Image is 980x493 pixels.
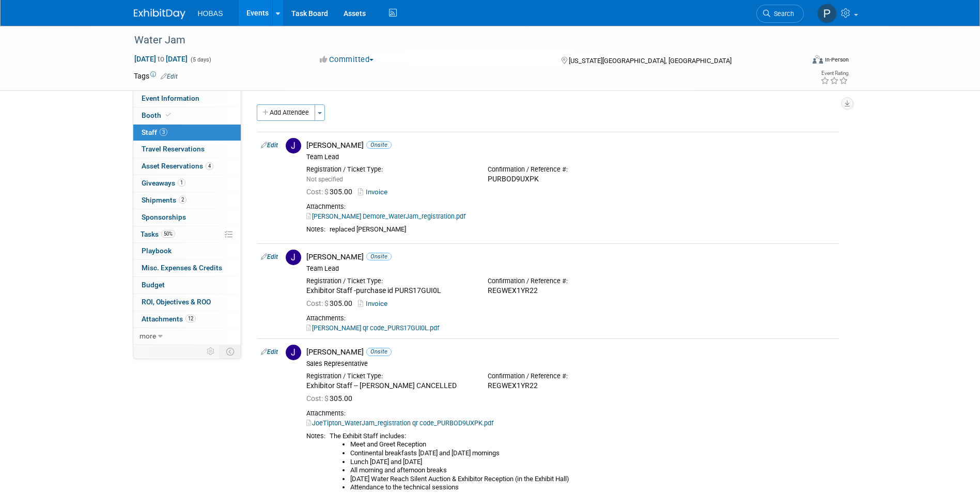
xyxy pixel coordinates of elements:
a: Tasks50% [133,226,241,243]
a: Edit [261,142,278,149]
a: Misc. Expenses & Credits [133,260,241,276]
span: Staff [142,128,167,136]
span: Travel Reservations [142,145,205,153]
span: Booth [142,111,173,119]
img: J.jpg [286,250,301,265]
span: Cost: $ [306,188,330,196]
a: Staff3 [133,125,241,141]
span: 305.00 [306,188,356,196]
button: Add Attendee [257,104,315,121]
span: Tasks [141,230,175,238]
span: more [139,332,156,340]
span: 2 [179,196,186,204]
td: Toggle Event Tabs [220,345,241,358]
div: In-Person [825,56,849,64]
span: Cost: $ [306,394,330,403]
span: 4 [206,162,213,170]
span: to [156,55,166,63]
span: [DATE] [DATE] [134,54,188,64]
a: Travel Reservations [133,141,241,158]
div: Attachments: [306,203,835,211]
span: Budget [142,281,165,289]
a: Edit [261,348,278,356]
img: J.jpg [286,345,301,360]
img: ExhibitDay [134,9,185,19]
span: Attachments [142,315,196,323]
div: Confirmation / Reference #: [488,277,654,285]
a: Invoice [358,188,392,196]
span: 12 [185,315,196,322]
div: Team Lead [306,265,835,273]
span: Not specified [306,176,343,183]
div: Registration / Ticket Type: [306,165,472,174]
a: more [133,328,241,345]
img: Perry Leros [817,4,837,23]
a: Search [756,5,804,23]
a: Booth [133,107,241,124]
span: Onsite [366,253,392,260]
div: PURBOD9UXPK [488,175,654,184]
a: Edit [261,253,278,260]
div: [PERSON_NAME] [306,252,835,262]
a: Sponsorships [133,209,241,226]
a: Playbook [133,243,241,259]
span: 1 [178,179,185,187]
div: Exhibitor Staff -- [PERSON_NAME] CANCELLED [306,381,472,391]
a: Edit [161,73,178,80]
a: Attachments12 [133,311,241,328]
div: Registration / Ticket Type: [306,277,472,285]
a: Budget [133,277,241,294]
div: [PERSON_NAME] [306,141,835,150]
div: Event Format [743,54,849,69]
div: Confirmation / Reference #: [488,165,654,174]
li: Lunch [DATE] and [DATE] [350,458,835,467]
span: Onsite [366,348,392,356]
a: Event Information [133,90,241,107]
li: Meet and Greet Reception [350,440,835,449]
span: (5 days) [190,56,211,63]
a: Invoice [358,300,392,307]
span: Onsite [366,141,392,149]
a: [PERSON_NAME] qr code_PURS17GUI0L.pdf [306,324,439,332]
div: Confirmation / Reference #: [488,372,654,380]
img: Format-Inperson.png [813,55,823,64]
span: Event Information [142,94,199,102]
li: All morning and afternoon breaks [350,466,835,475]
span: HOBAS [198,9,223,18]
div: replaced [PERSON_NAME] [330,225,835,234]
div: Attachments: [306,314,835,322]
a: Giveaways1 [133,175,241,192]
div: Sales Representative [306,360,835,368]
a: ROI, Objectives & ROO [133,294,241,311]
li: [DATE] Water Reach Silent Auction & Exhibitor Reception (in the Exhibit Hall) [350,475,835,484]
div: [PERSON_NAME] [306,347,835,357]
li: Attendance to the technical sessions [350,483,835,492]
img: J.jpg [286,138,301,153]
a: Asset Reservations4 [133,158,241,175]
div: Notes: [306,432,325,440]
div: Attachments: [306,409,835,418]
i: Booth reservation complete [166,112,171,118]
span: Misc. Expenses & Credits [142,264,222,272]
div: Notes: [306,225,325,234]
span: Giveaways [142,179,185,187]
td: Personalize Event Tab Strip [202,345,220,358]
a: Shipments2 [133,192,241,209]
div: REGWEX1YR22 [488,286,654,296]
span: Cost: $ [306,299,330,307]
button: Committed [316,54,378,65]
div: Registration / Ticket Type: [306,372,472,380]
span: Playbook [142,246,172,255]
span: Sponsorships [142,213,186,221]
div: Team Lead [306,153,835,161]
div: Event Rating [820,71,848,76]
span: Search [770,10,794,18]
div: Water Jam [131,31,788,50]
span: ROI, Objectives & ROO [142,298,211,306]
span: 3 [160,128,167,136]
span: 305.00 [306,299,356,307]
td: Tags [134,71,178,81]
div: REGWEX1YR22 [488,381,654,391]
span: [US_STATE][GEOGRAPHIC_DATA], [GEOGRAPHIC_DATA] [569,57,732,65]
a: JoeTipton_WaterJam_registration qr code_PURBOD9UXPK.pdf [306,419,493,427]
